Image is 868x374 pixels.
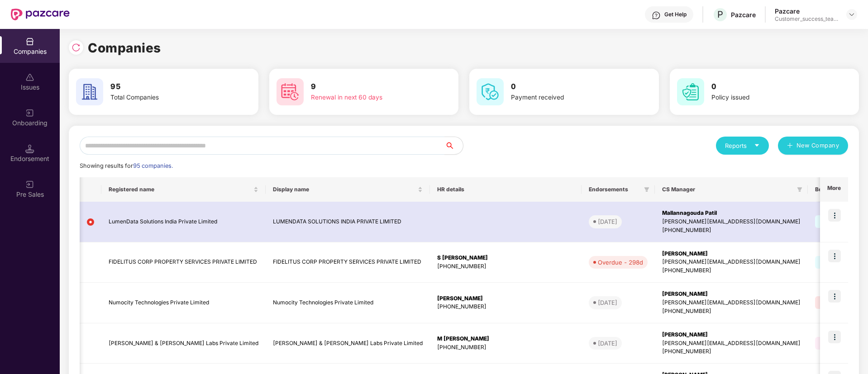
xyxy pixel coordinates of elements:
span: New Company [796,141,839,150]
td: FIDELITUS CORP PROPERTY SERVICES PRIVATE LIMITED [266,242,430,283]
td: LumenData Solutions India Private Limited [101,202,266,242]
span: Showing results for [80,162,173,169]
div: [PERSON_NAME][EMAIL_ADDRESS][DOMAIN_NAME] [662,339,801,348]
img: svg+xml;base64,PHN2ZyB4bWxucz0iaHR0cDovL3d3dy53My5vcmcvMjAwMC9zdmciIHdpZHRoPSI2MCIgaGVpZ2h0PSI2MC... [277,78,304,105]
div: Pazcare [775,7,838,15]
span: CS Manager [662,186,793,193]
img: svg+xml;base64,PHN2ZyB4bWxucz0iaHR0cDovL3d3dy53My5vcmcvMjAwMC9zdmciIHdpZHRoPSI2MCIgaGVpZ2h0PSI2MC... [677,78,704,105]
h1: Companies [88,38,161,58]
td: [PERSON_NAME] & [PERSON_NAME] Labs Private Limited [266,323,430,364]
img: svg+xml;base64,PHN2ZyB4bWxucz0iaHR0cDovL3d3dy53My5vcmcvMjAwMC9zdmciIHdpZHRoPSI2MCIgaGVpZ2h0PSI2MC... [477,78,504,105]
span: Display name [273,186,416,193]
div: Overdue - 298d [598,258,643,267]
div: Get Help [664,11,687,18]
span: filter [797,187,802,192]
span: 95 companies. [133,162,173,169]
div: [PERSON_NAME][EMAIL_ADDRESS][DOMAIN_NAME] [662,218,801,226]
span: caret-down [754,142,760,148]
div: Pazcare [731,10,756,19]
img: svg+xml;base64,PHN2ZyBpZD0iSXNzdWVzX2Rpc2FibGVkIiB4bWxucz0iaHR0cDovL3d3dy53My5vcmcvMjAwMC9zdmciIH... [25,73,34,82]
div: [PHONE_NUMBER] [437,303,574,311]
div: Policy issued [711,93,825,103]
td: [PERSON_NAME] & [PERSON_NAME] Labs Private Limited [101,323,266,364]
span: search [444,142,463,149]
img: svg+xml;base64,PHN2ZyB3aWR0aD0iMTQuNSIgaGVpZ2h0PSIxNC41IiB2aWV3Qm94PSIwIDAgMTYgMTYiIGZpbGw9Im5vbm... [25,144,34,153]
div: [PERSON_NAME] [437,294,574,303]
h3: 0 [711,81,825,93]
div: [PERSON_NAME] [662,290,801,298]
div: Reports [725,141,760,150]
span: Endorsements [589,186,640,193]
div: Renewal in next 60 days [311,93,425,103]
td: FIDELITUS CORP PROPERTY SERVICES PRIVATE LIMITED [101,242,266,283]
td: Numocity Technologies Private Limited [266,283,430,323]
img: svg+xml;base64,PHN2ZyB3aWR0aD0iMjAiIGhlaWdodD0iMjAiIHZpZXdCb3g9IjAgMCAyMCAyMCIgZmlsbD0ibm9uZSIgeG... [25,109,34,118]
div: Customer_success_team_lead [775,15,838,23]
th: Registered name [101,177,266,202]
div: [DATE] [598,298,617,307]
div: [PERSON_NAME][EMAIL_ADDRESS][DOMAIN_NAME] [662,298,801,307]
span: GPA [815,337,838,350]
span: GTL [815,296,838,309]
div: Payment received [511,93,625,103]
img: svg+xml;base64,PHN2ZyB4bWxucz0iaHR0cDovL3d3dy53My5vcmcvMjAwMC9zdmciIHdpZHRoPSIxMiIgaGVpZ2h0PSIxMi... [87,218,94,226]
span: Registered name [109,186,252,193]
div: Total Companies [110,93,224,103]
div: [PHONE_NUMBER] [662,347,801,356]
span: plus [787,142,793,150]
td: LUMENDATA SOLUTIONS INDIA PRIVATE LIMITED [266,202,430,242]
div: [PERSON_NAME][EMAIL_ADDRESS][DOMAIN_NAME] [662,258,801,266]
span: filter [644,187,649,192]
div: [DATE] [598,217,617,226]
img: svg+xml;base64,PHN2ZyBpZD0iQ29tcGFuaWVzIiB4bWxucz0iaHR0cDovL3d3dy53My5vcmcvMjAwMC9zdmciIHdpZHRoPS... [25,37,34,46]
img: svg+xml;base64,PHN2ZyBpZD0iRHJvcGRvd24tMzJ4MzIiIHhtbG5zPSJodHRwOi8vd3d3LnczLm9yZy8yMDAwL3N2ZyIgd2... [848,11,855,18]
div: [PHONE_NUMBER] [662,226,801,235]
img: svg+xml;base64,PHN2ZyB4bWxucz0iaHR0cDovL3d3dy53My5vcmcvMjAwMC9zdmciIHdpZHRoPSI2MCIgaGVpZ2h0PSI2MC... [76,78,103,105]
div: [PHONE_NUMBER] [662,307,801,316]
span: GMC [815,215,841,228]
img: icon [828,290,841,303]
button: plusNew Company [778,137,848,155]
th: Display name [266,177,430,202]
img: New Pazcare Logo [11,9,70,20]
button: search [444,137,463,155]
img: svg+xml;base64,PHN2ZyB3aWR0aD0iMjAiIGhlaWdodD0iMjAiIHZpZXdCb3g9IjAgMCAyMCAyMCIgZmlsbD0ibm9uZSIgeG... [25,180,34,189]
div: [DATE] [598,339,617,348]
span: GMC [815,256,841,269]
div: [PERSON_NAME] [662,331,801,339]
div: Mallannagouda Patil [662,209,801,218]
img: icon [828,250,841,262]
h3: 0 [511,81,625,93]
div: [PHONE_NUMBER] [437,343,574,352]
div: S [PERSON_NAME] [437,254,574,262]
h3: 9 [311,81,425,93]
div: [PERSON_NAME] [662,250,801,258]
th: More [820,177,848,202]
span: filter [642,184,651,195]
img: icon [828,331,841,343]
div: [PHONE_NUMBER] [662,266,801,275]
span: P [717,9,723,20]
div: M [PERSON_NAME] [437,335,574,343]
th: HR details [430,177,582,202]
h3: 95 [110,81,224,93]
div: [PHONE_NUMBER] [437,262,574,271]
td: Numocity Technologies Private Limited [101,283,266,323]
img: svg+xml;base64,PHN2ZyBpZD0iUmVsb2FkLTMyeDMyIiB4bWxucz0iaHR0cDovL3d3dy53My5vcmcvMjAwMC9zdmciIHdpZH... [72,43,81,52]
img: icon [828,209,841,222]
span: filter [795,184,804,195]
img: svg+xml;base64,PHN2ZyBpZD0iSGVscC0zMngzMiIgeG1sbnM9Imh0dHA6Ly93d3cudzMub3JnLzIwMDAvc3ZnIiB3aWR0aD... [652,11,661,20]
